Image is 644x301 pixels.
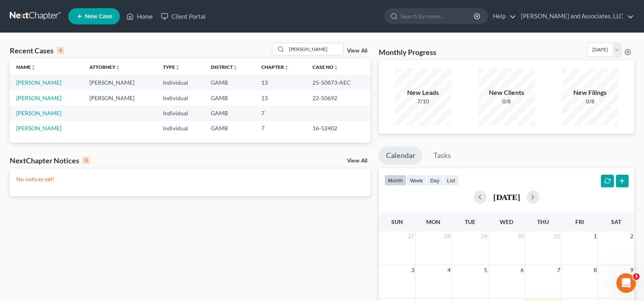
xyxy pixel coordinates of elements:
[89,64,120,70] a: Attorneyunfold_more
[391,218,403,225] span: Sun
[204,75,255,90] td: GAMB
[156,105,205,121] td: Individual
[443,231,451,241] span: 28
[233,65,238,70] i: unfold_more
[384,175,406,186] button: month
[500,218,513,225] span: Wed
[401,9,475,24] input: Search by name...
[156,90,205,105] td: Individual
[426,218,440,225] span: Mon
[410,265,415,275] span: 3
[306,90,371,105] td: 22-50692
[82,157,90,164] div: 0
[16,94,61,101] a: [PERSON_NAME]
[593,231,598,241] span: 1
[122,9,157,24] a: Home
[204,105,255,121] td: GAMB
[261,64,289,70] a: Chapterunfold_more
[286,43,343,55] input: Search by name...
[334,65,338,70] i: unfold_more
[447,265,451,275] span: 4
[478,97,535,105] div: 0/8
[16,175,364,183] p: No notices yet!
[633,273,640,280] span: 3
[575,218,584,225] span: Fri
[85,13,112,20] span: New Case
[395,97,451,105] div: 7/10
[83,75,156,90] td: [PERSON_NAME]
[306,75,371,90] td: 25-50873-AEC
[520,265,525,275] span: 6
[629,231,634,241] span: 2
[406,175,427,186] button: week
[211,64,238,70] a: Districtunfold_more
[517,9,634,24] a: [PERSON_NAME] and Associates, LLC
[407,231,415,241] span: 27
[427,175,443,186] button: day
[312,64,338,70] a: Case Nounfold_more
[611,218,621,225] span: Sat
[255,90,306,105] td: 13
[31,65,36,70] i: unfold_more
[163,64,180,70] a: Typeunfold_more
[16,125,61,132] a: [PERSON_NAME]
[255,121,306,136] td: 7
[516,231,525,241] span: 30
[10,46,64,55] div: Recent Cases
[347,158,367,164] a: View All
[115,65,120,70] i: unfold_more
[156,75,205,90] td: Individual
[562,88,618,97] div: New Filings
[16,64,36,70] a: Nameunfold_more
[553,231,561,241] span: 31
[562,97,618,105] div: 0/8
[284,65,289,70] i: unfold_more
[478,88,535,97] div: New Clients
[426,147,458,165] a: Tasks
[83,90,156,105] td: [PERSON_NAME]
[556,265,561,275] span: 7
[395,88,451,97] div: New Leads
[616,273,636,293] iframe: Intercom live chat
[593,265,598,275] span: 8
[255,105,306,121] td: 7
[480,231,488,241] span: 29
[204,90,255,105] td: GAMB
[204,121,255,136] td: GAMB
[379,147,423,165] a: Calendar
[16,110,61,116] a: [PERSON_NAME]
[306,121,371,136] td: 16-52402
[443,175,459,186] button: list
[537,218,549,225] span: Thu
[483,265,488,275] span: 5
[16,79,61,86] a: [PERSON_NAME]
[379,47,436,57] h3: Monthly Progress
[10,156,90,165] div: NextChapter Notices
[347,48,367,54] a: View All
[493,193,520,201] h2: [DATE]
[157,9,210,24] a: Client Portal
[156,121,205,136] td: Individual
[255,75,306,90] td: 13
[489,9,516,24] a: Help
[175,65,180,70] i: unfold_more
[629,265,634,275] span: 9
[57,47,64,54] div: 4
[465,218,475,225] span: Tue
